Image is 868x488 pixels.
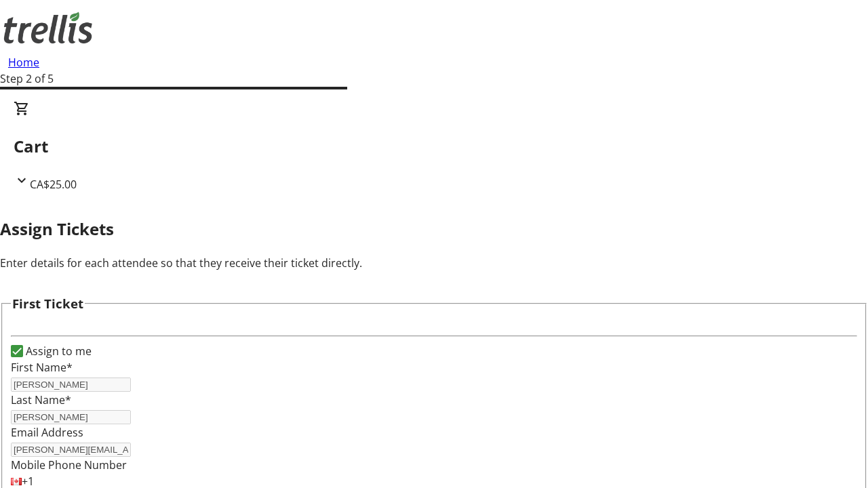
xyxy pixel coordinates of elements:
[30,177,77,192] span: CA$25.00
[11,360,73,375] label: First Name*
[23,343,92,359] label: Assign to me
[11,392,71,407] label: Last Name*
[12,294,83,313] h3: First Ticket
[11,425,83,440] label: Email Address
[14,134,854,159] h2: Cart
[14,100,854,192] div: CartCA$25.00
[11,457,127,472] label: Mobile Phone Number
